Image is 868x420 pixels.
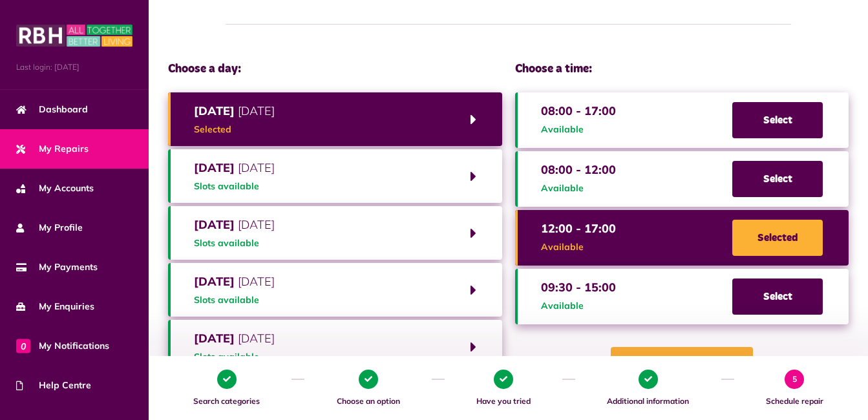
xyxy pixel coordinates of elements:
[16,221,83,235] span: My Profile
[732,161,823,197] span: Select
[741,395,849,407] span: Schedule repair
[168,320,502,373] button: [DATE] [DATE]Slots available
[168,149,502,203] button: [DATE] [DATE]Slots available
[16,300,94,313] span: My Enquiries
[194,273,275,290] span: [DATE]
[494,370,513,389] span: 3
[611,347,753,383] button: Book timeslot
[194,123,275,136] span: Selected
[541,240,616,254] span: Available
[194,216,275,233] span: [DATE]
[16,182,94,195] span: My Accounts
[194,103,235,118] strong: [DATE]
[732,220,823,256] span: Selected
[194,102,275,120] span: [DATE]
[541,103,616,118] strong: 08:00 - 17:00
[541,162,616,177] strong: 08:00 - 12:00
[168,395,285,407] span: Search categories
[541,299,616,313] span: Available
[311,395,425,407] span: Choose an option
[451,395,556,407] span: Have you tried
[194,274,235,289] strong: [DATE]
[732,102,823,138] span: Select
[16,339,109,353] span: My Notifications
[16,379,91,392] span: Help Centre
[541,280,616,295] strong: 09:30 - 15:00
[194,331,235,346] strong: [DATE]
[168,92,502,146] button: [DATE] [DATE]Selected
[515,151,849,207] button: 08:00 - 12:00AvailableSelect
[194,217,235,232] strong: [DATE]
[194,159,275,176] span: [DATE]
[515,269,849,324] button: 09:30 - 15:00AvailableSelect
[16,103,88,116] span: Dashboard
[194,293,275,307] span: Slots available
[16,142,89,156] span: My Repairs
[541,123,616,136] span: Available
[194,160,235,175] strong: [DATE]
[16,260,98,274] span: My Payments
[785,370,804,389] span: 5
[16,339,30,353] span: 0
[194,236,275,250] span: Slots available
[541,221,616,236] strong: 12:00 - 17:00
[168,263,502,317] button: [DATE] [DATE]Slots available
[541,182,616,195] span: Available
[732,278,823,315] span: Select
[194,350,275,364] span: Slots available
[16,23,132,48] img: MyRBH
[639,370,658,389] span: 4
[168,63,502,77] h4: Choose a day:
[359,370,378,389] span: 2
[515,63,849,77] h4: Choose a time:
[16,61,132,73] span: Last login: [DATE]
[515,210,849,266] button: 12:00 - 17:00AvailableSelected
[194,330,275,347] span: [DATE]
[168,206,502,260] button: [DATE] [DATE]Slots available
[217,370,237,389] span: 1
[515,92,849,148] button: 08:00 - 17:00AvailableSelect
[582,395,714,407] span: Additional information
[194,180,275,193] span: Slots available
